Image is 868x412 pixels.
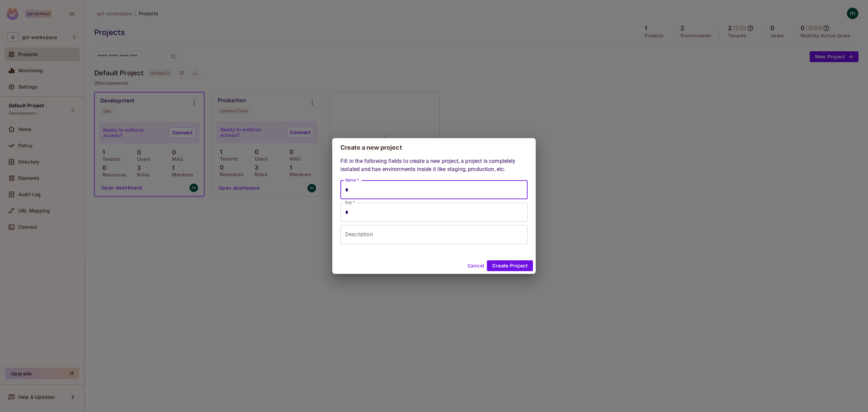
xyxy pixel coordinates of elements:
[345,177,359,183] label: Name *
[345,200,355,205] label: Key *
[332,138,536,157] h2: Create a new project
[465,260,487,271] button: Cancel
[487,260,533,271] button: Create Project
[340,157,528,244] div: Fill in the following fields to create a new project, a project is completely isolated and has en...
